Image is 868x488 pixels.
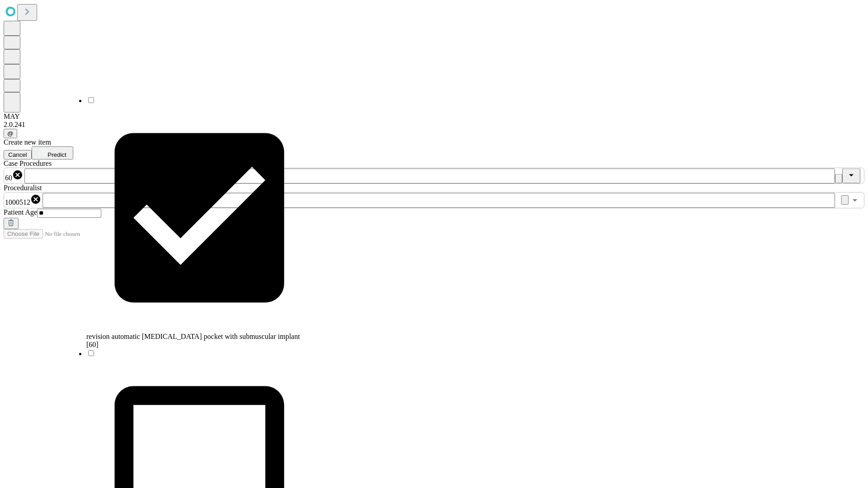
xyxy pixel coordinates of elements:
span: Create new item [4,138,51,146]
button: Open [849,194,861,206]
div: 60 [5,169,23,182]
button: @ [4,129,17,138]
button: Close [842,169,860,183]
span: 60 [5,174,12,182]
button: Clear [841,195,849,205]
span: Patient Age [4,208,37,216]
span: Cancel [8,151,27,158]
button: Clear [835,174,842,183]
div: 2.0.241 [4,121,864,129]
span: @ [7,130,14,137]
div: 1000512 [5,194,41,206]
button: Cancel [4,150,32,160]
span: revision automatic [MEDICAL_DATA] pocket with submuscular implant [60] [86,333,300,348]
button: Predict [32,146,73,160]
span: Predict [47,151,66,158]
div: MAY [4,113,864,121]
span: Proceduralist [4,184,42,192]
span: 1000512 [5,198,30,206]
span: Scheduled Procedure [4,160,52,167]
